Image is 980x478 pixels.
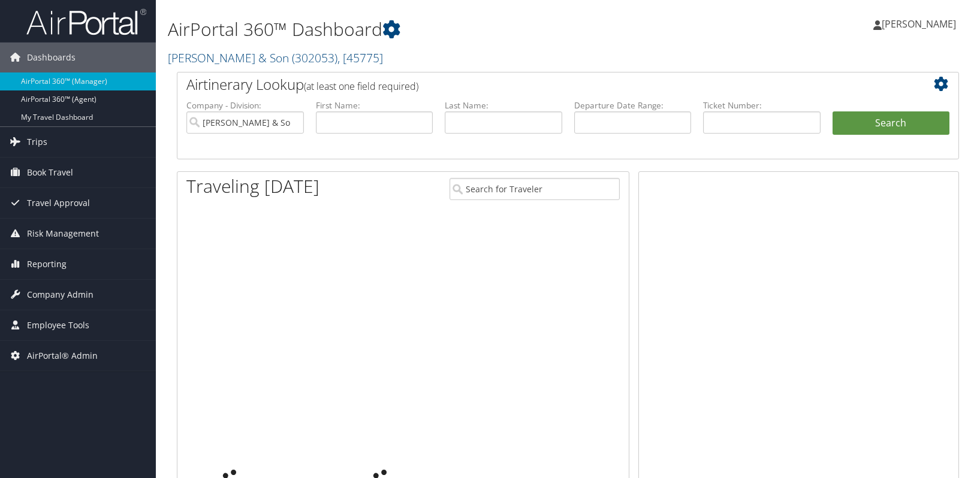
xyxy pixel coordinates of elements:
span: Trips [27,127,47,157]
input: Search for Traveler [450,178,620,200]
span: ( 302053 ) [292,50,337,66]
img: airportal-logo.png [26,8,146,36]
button: Search [833,111,950,135]
span: , [ 45775 ] [337,50,383,66]
label: Company - Division: [186,99,304,111]
label: First Name: [316,99,433,111]
span: AirPortal® Admin [27,341,98,371]
span: Risk Management [27,219,99,249]
span: Dashboards [27,43,76,72]
label: Last Name: [445,99,562,111]
label: Ticket Number: [703,99,821,111]
a: [PERSON_NAME] & Son [168,50,383,66]
h1: AirPortal 360™ Dashboard [168,17,701,42]
span: [PERSON_NAME] [882,17,956,31]
span: (at least one field required) [304,80,418,93]
span: Company Admin [27,280,94,310]
span: Travel Approval [27,188,90,218]
span: Employee Tools [27,310,89,340]
h1: Traveling [DATE] [186,174,319,199]
span: Reporting [27,249,67,279]
a: [PERSON_NAME] [873,6,968,42]
span: Book Travel [27,158,73,187]
label: Departure Date Range: [574,99,692,111]
h2: Airtinerary Lookup [186,74,884,95]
